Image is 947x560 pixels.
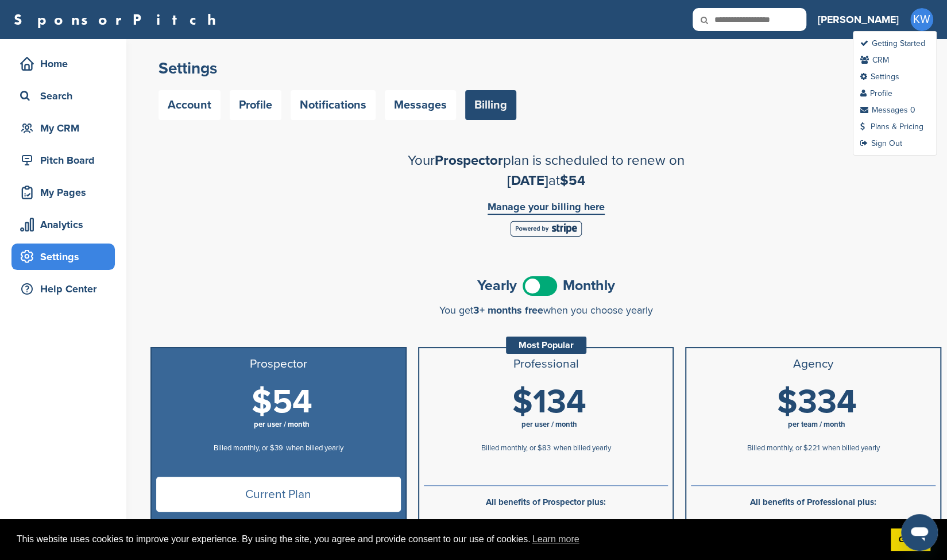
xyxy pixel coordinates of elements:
[252,382,312,422] span: $54
[159,58,933,79] h2: Settings
[822,443,880,453] span: when billed yearly
[385,90,456,120] a: Messages
[777,382,857,422] span: $334
[860,55,889,65] a: CRM
[860,38,925,48] a: Getting Started
[818,7,899,32] a: [PERSON_NAME]
[554,443,611,453] span: when billed yearly
[481,443,551,453] span: Billed monthly, or $83
[788,420,845,429] span: per team / month
[510,221,582,237] img: Stripe
[11,211,115,238] a: Analytics
[531,531,581,548] a: learn more about cookies
[891,528,930,551] a: dismiss cookie message
[214,443,283,453] span: Billed monthly, or $39
[506,337,586,354] div: Most Popular
[14,12,223,27] a: SponsorPitch
[563,279,615,293] span: Monthly
[507,172,548,189] span: [DATE]
[818,11,899,28] h3: [PERSON_NAME]
[860,122,923,132] a: Plans & Pricing
[156,477,401,512] span: Current Plan
[901,514,938,551] iframe: Button to launch messaging window
[11,51,115,77] a: Home
[286,443,343,453] span: when billed yearly
[291,90,376,120] a: Notifications
[11,147,115,173] a: Pitch Board
[11,244,115,270] a: Settings
[473,304,543,316] span: 3+ months free
[750,497,876,507] b: All benefits of Professional plus:
[860,88,892,98] a: Profile
[747,443,820,453] span: Billed monthly, or $221
[435,152,503,169] span: Prospector
[477,279,517,293] span: Yearly
[17,214,115,235] div: Analytics
[17,53,115,74] div: Home
[11,83,115,109] a: Search
[345,150,747,191] h2: Your plan is scheduled to renew on at
[512,382,586,422] span: $134
[159,90,221,120] a: Account
[488,202,605,215] a: Manage your billing here
[465,90,516,120] a: Billing
[17,182,115,203] div: My Pages
[860,138,902,148] a: Sign Out
[17,118,115,138] div: My CRM
[17,279,115,299] div: Help Center
[17,246,115,267] div: Settings
[156,357,401,371] h3: Prospector
[17,86,115,106] div: Search
[860,72,899,82] a: Settings
[11,179,115,206] a: My Pages
[910,8,933,31] span: KW
[11,115,115,141] a: My CRM
[424,357,668,371] h3: Professional
[17,531,882,548] span: This website uses cookies to improve your experience. By using the site, you agree and provide co...
[691,357,936,371] h3: Agency
[17,150,115,171] div: Pitch Board
[860,105,908,115] a: Messages
[486,497,606,507] b: All benefits of Prospector plus:
[560,172,585,189] span: $54
[521,420,577,429] span: per user / month
[230,90,281,120] a: Profile
[910,105,915,115] div: 0
[11,276,115,302] a: Help Center
[254,420,310,429] span: per user / month
[150,304,941,316] div: You get when you choose yearly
